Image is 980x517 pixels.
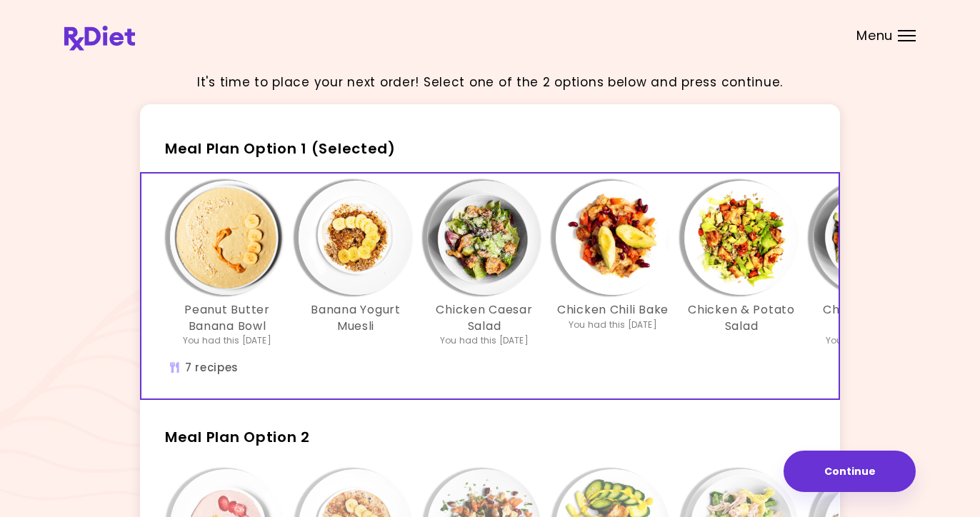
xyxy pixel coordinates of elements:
[826,334,914,347] div: You had this [DATE]
[440,334,529,347] div: You had this [DATE]
[165,139,396,159] span: Meal Plan Option 1 (Selected)
[427,302,541,334] h3: Chicken Caesar Salad
[299,302,413,334] h3: Banana Yogurt Muesli
[170,302,284,334] h3: Peanut Butter Banana Bowl
[557,302,669,318] h3: Chicken Chili Bake
[163,181,291,347] div: Info - Peanut Butter Banana Bowl - Meal Plan Option 1 (Selected)
[183,334,271,347] div: You had this [DATE]
[291,181,420,347] div: Info - Banana Yogurt Muesli - Meal Plan Option 1 (Selected)
[569,318,657,331] div: You had this [DATE]
[165,427,310,447] span: Meal Plan Option 2
[806,181,934,347] div: Info - Chicken Potato Salad - Meal Plan Option 1 (Selected)
[549,181,677,347] div: Info - Chicken Chili Bake - Meal Plan Option 1 (Selected)
[684,302,799,334] h3: Chicken & Potato Salad
[197,73,783,92] p: It's time to place your next order! Select one of the 2 options below and press continue.
[784,451,916,492] button: Continue
[677,181,806,347] div: Info - Chicken & Potato Salad - Meal Plan Option 1 (Selected)
[856,29,893,42] span: Menu
[813,302,927,334] h3: Chicken Potato Salad
[64,26,135,51] img: RxDiet
[420,181,549,347] div: Info - Chicken Caesar Salad - Meal Plan Option 1 (Selected)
